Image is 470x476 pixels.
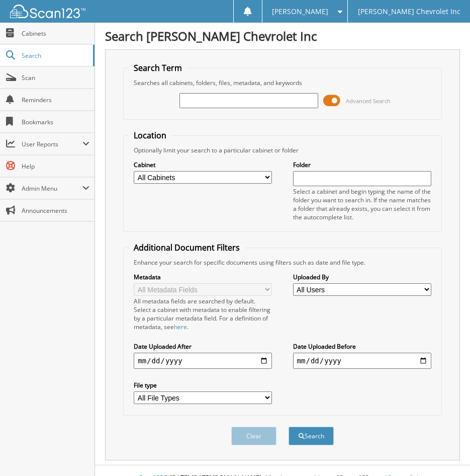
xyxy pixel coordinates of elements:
button: Search [289,427,334,445]
legend: Additional Document Filters [129,242,245,253]
span: Announcements [22,206,89,215]
label: Metadata [134,273,272,281]
label: Folder [293,161,431,169]
label: Uploaded By [293,273,431,281]
span: Cabinets [22,29,89,38]
span: Scan [22,73,89,82]
div: Optionally limit your search to a particular cabinet or folder [129,146,436,154]
input: start [134,353,272,369]
span: Admin Menu [22,184,82,193]
iframe: Chat Widget [420,428,470,476]
span: [PERSON_NAME] [272,9,328,15]
a: here [174,323,187,331]
div: Enhance your search for specific documents using filters such as date and file type. [129,258,436,267]
label: Date Uploaded After [134,342,272,351]
label: Date Uploaded Before [293,342,431,351]
label: Cabinet [134,161,272,169]
legend: Location [129,130,171,141]
span: Bookmarks [22,118,89,126]
span: User Reports [22,140,82,148]
span: Help [22,162,89,171]
div: Searches all cabinets, folders, files, metadata, and keywords [129,78,436,87]
div: All metadata fields are searched by default. Select a cabinet with metadata to enable filtering b... [134,297,272,331]
span: Reminders [22,96,89,104]
legend: Search Term [129,62,187,73]
label: File type [134,381,272,389]
button: Clear [231,427,276,445]
span: [PERSON_NAME] Chevrolet Inc [358,9,460,15]
img: scan123-logo-white.svg [10,5,85,18]
input: end [293,353,431,369]
span: Advanced Search [346,97,391,105]
span: Search [22,51,88,60]
h1: Search [PERSON_NAME] Chevrolet Inc [105,28,460,44]
div: Select a cabinet and begin typing the name of the folder you want to search in. If the name match... [293,187,431,221]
